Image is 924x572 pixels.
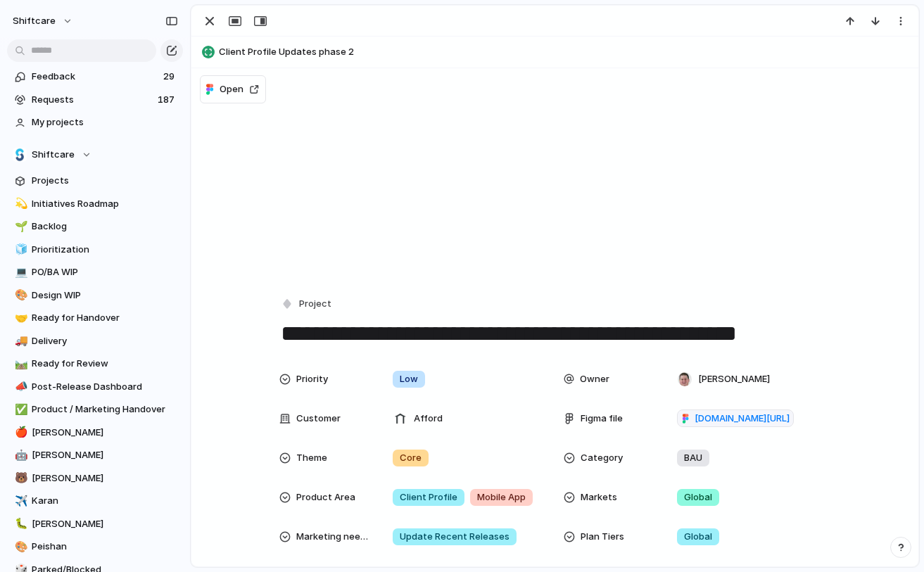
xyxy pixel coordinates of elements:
a: ✈️Karan [7,490,183,511]
div: 🤖 [15,447,25,464]
span: 29 [163,70,177,84]
span: Core [400,451,422,465]
button: ✈️ [13,494,27,508]
div: 💻 [15,265,25,281]
button: Shiftcare [7,144,183,165]
span: Product / Marketing Handover [32,402,178,417]
span: Theme [296,451,327,465]
span: Category [581,451,623,465]
span: [DOMAIN_NAME][URL] [695,412,790,426]
a: 🐻[PERSON_NAME] [7,468,183,489]
span: Prioritization [32,243,178,257]
span: Priority [296,372,328,386]
span: PO/BA WIP [32,265,178,279]
a: 💻PO/BA WIP [7,262,183,283]
button: 🤖 [13,448,27,462]
div: 🧊 [15,241,25,258]
span: Owner [580,372,609,386]
span: Ready for Review [32,357,178,371]
a: 🤖[PERSON_NAME] [7,445,183,466]
span: Backlog [32,220,178,234]
button: 🐻 [13,471,27,485]
a: Feedback29 [7,66,183,87]
div: 🎨 [15,539,25,555]
a: 🐛[PERSON_NAME] [7,514,183,535]
span: Peishan [32,540,178,554]
div: 🤝 [15,310,25,326]
span: Markets [581,490,617,504]
span: My projects [32,115,178,129]
button: shiftcare [6,10,80,32]
span: Client Profile Updates phase 2 [219,45,912,59]
span: [PERSON_NAME] [32,517,178,531]
span: Plan Tiers [581,530,624,544]
a: Projects [7,170,183,191]
span: Project [299,297,331,311]
span: Feedback [32,70,159,84]
span: BAU [684,451,702,465]
a: 💫Initiatives Roadmap [7,193,183,215]
button: ✅ [13,402,27,417]
span: Product Area [296,490,355,504]
button: 🧊 [13,243,27,257]
a: My projects [7,112,183,133]
a: Requests187 [7,89,183,110]
div: 📣Post-Release Dashboard [7,376,183,398]
div: 🧊Prioritization [7,239,183,260]
div: 🐛 [15,516,25,532]
div: 🐻 [15,470,25,486]
div: 💫 [15,196,25,212]
a: ✅Product / Marketing Handover [7,399,183,420]
button: Project [278,294,336,314]
div: 🛤️ [15,356,25,372]
span: Ready for Handover [32,311,178,325]
button: 🌱 [13,220,27,234]
a: 🎨Peishan [7,536,183,557]
button: 🎨 [13,288,27,303]
span: [PERSON_NAME] [32,471,178,485]
span: Projects [32,174,178,188]
button: 🚚 [13,334,27,348]
a: 🚚Delivery [7,331,183,352]
div: 🍎 [15,424,25,440]
div: 🍎[PERSON_NAME] [7,422,183,443]
a: 🎨Design WIP [7,285,183,306]
div: 📣 [15,379,25,395]
span: shiftcare [13,14,56,28]
button: 🛤️ [13,357,27,371]
span: Initiatives Roadmap [32,197,178,211]
div: 🌱 [15,219,25,235]
span: Figma file [581,412,623,426]
span: [PERSON_NAME] [32,426,178,440]
button: 🐛 [13,517,27,531]
span: Global [684,490,712,504]
span: Delivery [32,334,178,348]
button: Open [200,75,266,103]
div: 🌱Backlog [7,216,183,237]
span: [PERSON_NAME] [32,448,178,462]
span: 187 [158,93,177,107]
span: Customer [296,412,341,426]
span: Client Profile [400,490,457,504]
span: Update Recent Releases [400,530,510,544]
span: Open [220,82,243,96]
button: 📣 [13,380,27,394]
a: [DOMAIN_NAME][URL] [677,409,794,428]
span: Marketing needed [296,530,369,544]
button: 💫 [13,197,27,211]
span: Design WIP [32,288,178,303]
span: Afford [414,412,443,426]
span: Shiftcare [32,148,75,162]
a: 🛤️Ready for Review [7,353,183,374]
a: 🤝Ready for Handover [7,307,183,329]
button: Client Profile Updates phase 2 [198,41,912,63]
